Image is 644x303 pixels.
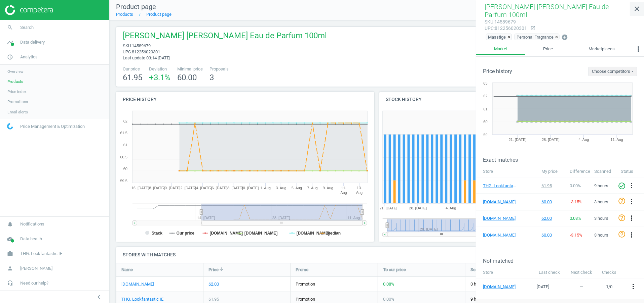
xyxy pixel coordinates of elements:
[484,107,488,111] text: 61
[4,51,16,63] i: pie_chart_outlined
[7,99,28,104] span: Promotions
[470,267,487,273] span: Scanned
[618,214,626,222] i: help_outline
[383,282,394,287] span: 0.08 %
[541,183,563,189] div: 61.95
[509,138,527,142] tspan: 21. [DATE]
[210,66,229,72] span: Proposals
[555,34,559,40] button: ×
[485,19,527,25] div: : 14589679
[327,231,341,236] tspan: median
[534,266,565,279] th: Last check
[20,251,62,257] span: THG. Lookfantastic IE
[210,186,227,190] tspan: 26. [DATE]
[20,221,44,227] span: Notifications
[341,186,346,190] tspan: 11.
[116,92,374,107] h4: Price history
[121,267,133,273] span: Name
[20,280,48,286] span: Need our help?
[95,293,103,301] i: chevron_left
[565,279,597,295] td: —
[132,43,151,48] span: 14589679
[7,79,23,84] span: Products
[484,94,488,98] text: 62
[121,296,163,302] a: THG. Lookfantastic IE
[476,43,525,55] a: Market
[566,165,591,178] th: Difference
[629,283,637,291] button: more_vert
[20,265,52,271] span: [PERSON_NAME]
[20,24,34,31] span: Search
[570,199,582,204] span: -3.15 %
[123,55,170,60] span: Last update 03:14 [DATE]
[340,191,347,195] tspan: Aug
[565,266,597,279] th: Next check
[296,267,308,273] span: Promo
[7,89,27,94] span: Price index
[595,199,609,204] span: 3 hours
[163,186,181,190] tspan: 20. [DATE]
[628,198,636,206] i: more_vert
[4,21,16,34] i: search
[538,165,566,178] th: My price
[116,247,637,263] h4: Stores with matches
[20,39,45,45] span: Data delivery
[629,283,637,291] i: more_vert
[307,186,318,190] tspan: 7. Aug
[90,293,107,301] button: chevron_left
[483,215,517,221] a: [DOMAIN_NAME]
[470,281,547,287] span: 3 hours ago
[570,233,582,238] span: -3.15 %
[356,191,363,195] tspan: Aug
[116,12,133,17] a: Products
[628,231,636,240] button: more_vert
[194,186,212,190] tspan: 24. [DATE]
[131,186,149,190] tspan: 16. [DATE]
[120,179,127,183] text: 59.5
[383,267,406,273] span: To our price
[561,34,568,41] button: add_circle
[611,138,623,142] tspan: 11. Aug
[628,214,636,222] i: more_vert
[209,296,219,302] div: 61.95
[485,25,527,32] div: : 812256020301
[20,54,38,60] span: Analytics
[296,297,315,302] span: promotion
[7,69,24,74] span: Overview
[379,206,397,210] tspan: 21. [DATE]
[4,233,16,245] i: cloud_done
[618,182,626,190] i: check_circle_outline
[4,262,16,275] i: person
[483,199,517,205] a: [DOMAIN_NAME]
[123,73,142,82] span: 61.95
[628,214,636,223] button: more_vert
[177,231,195,236] tspan: Our price
[470,296,547,302] span: 9 hours ago
[527,26,536,32] a: open_in_new
[209,281,219,287] div: 62.00
[634,45,642,53] i: more_vert
[628,182,636,190] button: more_vert
[591,165,618,178] th: Scanned
[120,155,127,159] text: 60.5
[483,68,512,74] h3: Price history
[296,282,315,287] span: promotion
[595,216,609,221] span: 3 hours
[484,81,488,85] text: 63
[209,267,219,273] span: Price
[507,34,512,40] button: ×
[571,43,633,55] a: Marketplaces
[383,297,394,302] span: 0.00 %
[4,247,16,260] i: work
[483,183,517,189] a: THG. Lookfantastic IE
[146,12,172,17] a: Product page
[409,206,427,210] tspan: 28. [DATE]
[225,186,243,190] tspan: 28. [DATE]
[589,67,637,76] button: Choose competitors
[120,131,127,135] text: 61.5
[633,5,641,13] i: close
[483,232,517,238] a: [DOMAIN_NAME]
[152,231,162,236] tspan: Stack
[570,183,581,188] span: 0.00 %
[379,92,506,107] h4: Stock history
